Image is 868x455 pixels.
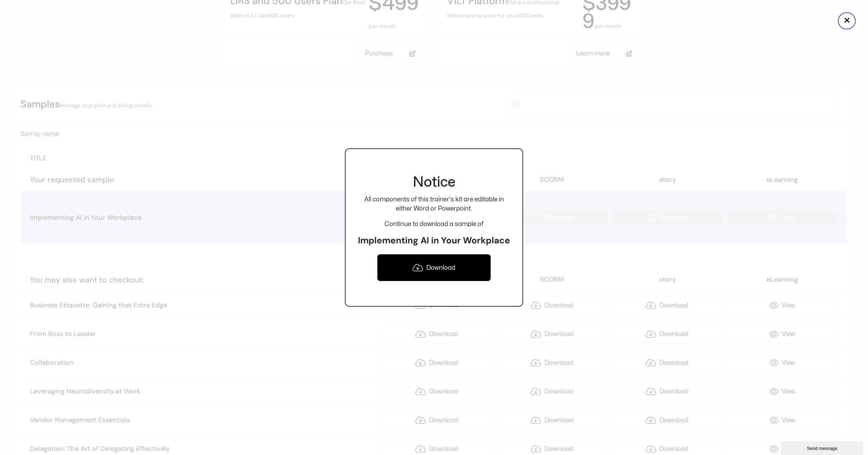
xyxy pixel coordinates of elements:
p: Continue to download a sample of [358,219,510,229]
iframe: chat widget [781,440,865,455]
h3: Implementing AI in Your Workplace [358,235,510,246]
h2: Notice [358,174,510,191]
button: Close popup [838,12,856,29]
p: All components of this trainer's kit are editable in either Word or Powerpoint. [358,195,510,213]
a: Download [377,254,491,281]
